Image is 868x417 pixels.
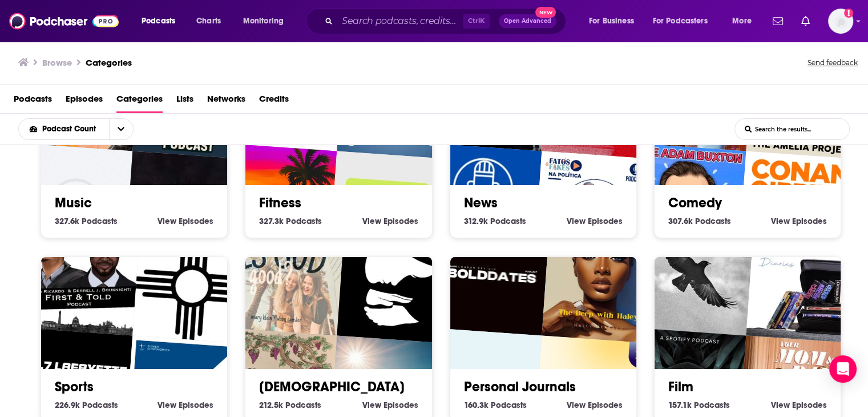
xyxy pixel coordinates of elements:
[829,355,857,383] div: Open Intercom Messenger
[9,10,119,32] img: Podchaser - Follow, Share and Rate Podcasts
[491,400,527,410] span: Podcasts
[259,194,301,211] a: Fitness
[828,9,853,34] span: Logged in as jessicasunpr
[196,13,221,29] span: Charts
[259,90,289,113] a: Credits
[179,216,213,226] span: Episodes
[116,90,163,113] a: Categories
[746,224,865,343] img: The Black Case Diaries Movie/TV Podcast
[317,8,577,34] div: Search podcasts, credits, & more...
[588,400,623,410] span: Episodes
[362,400,381,410] span: View
[567,216,623,226] a: View News Episodes
[158,216,213,226] a: View Music Episodes
[464,378,576,395] a: Personal Journals
[235,12,298,30] button: open menu
[86,57,132,68] a: Categories
[207,90,245,113] span: Networks
[463,14,490,29] span: Ctrl K
[55,378,94,395] a: Sports
[724,12,766,30] button: open menu
[142,13,175,29] span: Podcasts
[337,224,457,343] div: Crist'óCentro
[464,216,488,226] span: 312.9k
[464,400,527,410] a: 160.3k Personal Journals Podcasts
[243,13,284,29] span: Monitoring
[259,400,283,410] span: 212.5k
[362,216,381,226] span: View
[55,216,118,226] a: 327.6k Music Podcasts
[18,118,151,140] h2: Choose List sort
[581,12,648,30] button: open menu
[695,216,731,226] span: Podcasts
[55,400,80,410] span: 226.9k
[430,216,550,335] img: Bold Dates
[542,224,661,343] img: The Deep With Haley
[504,18,551,24] span: Open Advanced
[259,216,322,226] a: 327.3k Fitness Podcasts
[383,216,418,226] span: Episodes
[259,400,321,410] a: 212.5k [DEMOGRAPHIC_DATA] Podcasts
[109,119,133,139] button: open menu
[694,400,730,410] span: Podcasts
[14,90,52,113] span: Podcasts
[771,400,827,410] a: View Film Episodes
[535,7,556,18] span: New
[158,400,213,410] a: View Sports Episodes
[55,216,79,226] span: 327.6k
[828,9,853,34] button: Show profile menu
[792,216,827,226] span: Episodes
[567,216,586,226] span: View
[362,400,418,410] a: View [DEMOGRAPHIC_DATA] Episodes
[225,216,345,335] img: is God good?
[176,90,193,113] a: Lists
[55,400,118,410] a: 226.9k Sports Podcasts
[653,13,708,29] span: For Podcasters
[259,378,405,395] a: [DEMOGRAPHIC_DATA]
[464,400,488,410] span: 160.3k
[804,55,861,71] button: Send feedback
[134,12,190,30] button: open menu
[82,400,118,410] span: Podcasts
[668,194,722,211] a: Comedy
[464,194,498,211] a: News
[55,194,92,211] a: Music
[732,13,752,29] span: More
[668,400,730,410] a: 157.1k Film Podcasts
[797,11,814,31] a: Show notifications dropdown
[771,216,827,226] a: View Comedy Episodes
[567,400,623,410] a: View Personal Journals Episodes
[635,216,754,335] img: The Ghosts of Harrenhal: A Song of Ice and Fire Podcast (ASOIAF)
[567,400,586,410] span: View
[66,90,103,113] a: Episodes
[132,224,252,343] img: TAKE 505 with SMALLS
[286,216,322,226] span: Podcasts
[668,400,692,410] span: 157.1k
[589,13,634,29] span: For Business
[464,216,526,226] a: 312.9k News Podcasts
[158,216,176,226] span: View
[645,12,724,30] button: open menu
[362,216,418,226] a: View Fitness Episodes
[383,400,418,410] span: Episodes
[490,216,526,226] span: Podcasts
[668,378,693,395] a: Film
[792,400,827,410] span: Episodes
[19,125,109,133] button: open menu
[771,216,790,226] span: View
[828,9,853,34] img: User Profile
[337,12,463,30] input: Search podcasts, credits, & more...
[499,14,556,28] button: Open AdvancedNew
[668,216,731,226] a: 307.6k Comedy Podcasts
